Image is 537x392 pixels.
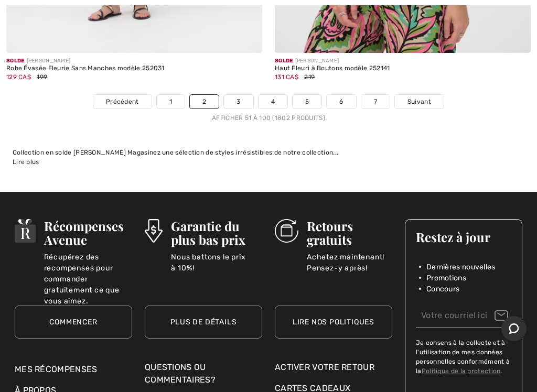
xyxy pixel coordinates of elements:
span: Lire plus [13,158,39,166]
a: 5 [293,95,321,108]
div: Questions ou commentaires? [145,361,262,391]
a: 4 [259,95,287,108]
div: [PERSON_NAME] [275,57,531,65]
h3: Restez à jour [416,230,511,244]
a: 1 [157,95,185,108]
a: 2 [190,95,219,108]
img: Récompenses Avenue [15,219,36,243]
p: Récupérez des recompenses pour commander gratuitement ce que vous aimez. [44,252,132,273]
span: Solde [6,58,25,64]
img: Garantie du plus bas prix [145,219,163,243]
div: Collection en solde [PERSON_NAME] Magasinez une sélection de styles irrésistibles de notre collec... [13,148,524,157]
span: Précédent [106,97,139,106]
input: Votre courriel ici [416,304,511,328]
h3: Récompenses Avenue [44,219,132,246]
span: Suivant [407,97,431,106]
a: Politique de la protection [422,367,501,375]
a: Mes récompenses [15,364,98,374]
span: Concours [426,284,459,295]
a: 6 [327,95,356,108]
div: Robe Évasée Fleurie Sans Manches modèle 252031 [6,65,262,72]
span: 219 [304,73,315,81]
a: Lire nos politiques [275,306,392,339]
img: Retours gratuits [275,219,298,243]
h3: Garantie du plus bas prix [171,219,262,246]
p: Nous battons le prix à 10%! [171,252,262,273]
a: Précédent [93,95,152,108]
a: 3 [224,95,253,108]
span: Dernières nouvelles [426,262,496,273]
a: 7 [361,95,390,108]
h3: Retours gratuits [307,219,392,246]
a: Plus de détails [145,306,262,339]
a: Suivant [395,95,444,108]
div: Haut Fleuri à Boutons modèle 252141 [275,65,531,72]
span: 199 [37,73,47,81]
span: Promotions [426,273,466,284]
span: 129 CA$ [6,73,31,81]
iframe: Ouvre un widget dans lequel vous pouvez chatter avec l’un de nos agents [501,316,527,342]
span: Solde [275,58,293,64]
label: Je consens à la collecte et à l'utilisation de mes données personnelles conformément à la . [416,338,511,376]
a: Commencer [15,306,132,339]
span: 131 CA$ [275,73,298,81]
p: Achetez maintenant! Pensez-y après! [307,252,392,273]
div: [PERSON_NAME] [6,57,262,65]
a: Activer votre retour [275,361,392,374]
